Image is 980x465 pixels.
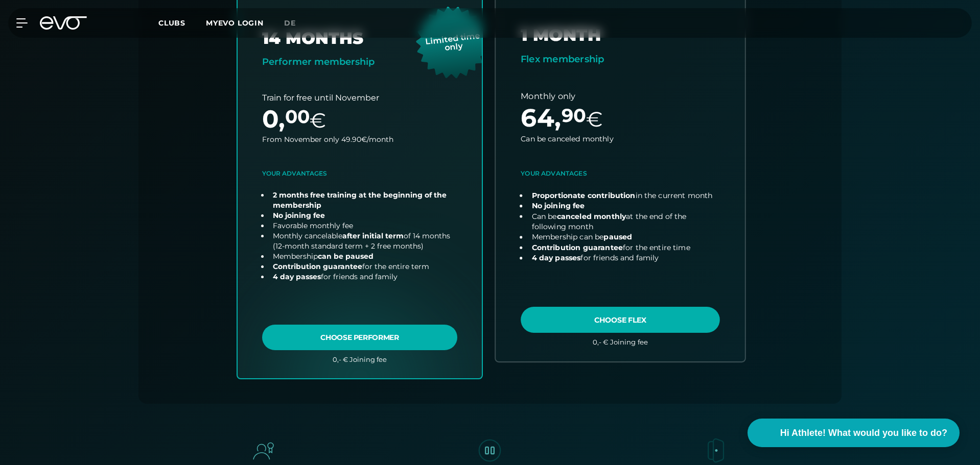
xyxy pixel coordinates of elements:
a: Clubs [158,18,206,28]
span: Hi Athlete! What would you like to do? [780,426,947,440]
button: Hi Athlete! What would you like to do? [748,419,960,447]
img: evofitness [249,436,278,465]
span: de [284,18,296,28]
a: MYEVO LOGIN [206,18,264,28]
a: de [284,17,308,29]
img: evofitness [702,436,731,465]
img: evofitness [476,436,504,465]
span: Clubs [158,18,185,28]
